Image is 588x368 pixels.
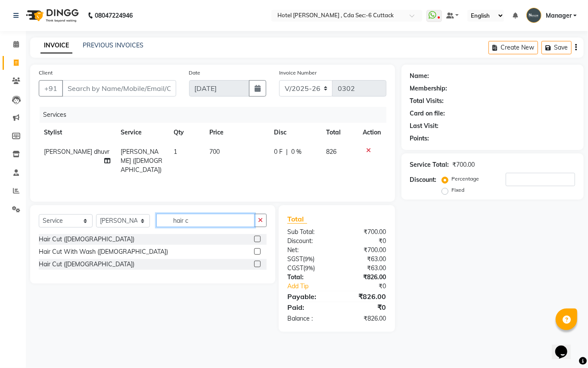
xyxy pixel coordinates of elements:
div: Payable: [281,291,337,302]
div: ₹63.00 [337,255,393,264]
div: ( ) [281,264,337,273]
div: Discount: [281,237,337,246]
span: 0 F [274,147,283,156]
div: Total Visits: [410,97,444,106]
button: Save [541,41,572,54]
button: Create New [488,41,538,54]
span: 700 [209,148,220,156]
div: Balance : [281,314,337,323]
div: Hair Cut ([DEMOGRAPHIC_DATA]) [39,260,134,269]
span: 826 [326,148,336,156]
span: 0 % [292,147,302,156]
span: [PERSON_NAME] ([DEMOGRAPHIC_DATA]) [121,148,162,174]
div: ₹700.00 [453,160,475,169]
div: Service Total: [410,160,449,169]
a: Add Tip [281,282,346,291]
label: Client [39,69,53,77]
div: Sub Total: [281,228,337,237]
label: Fixed [452,186,465,194]
span: SGST [287,255,303,263]
div: Last Visit: [410,122,439,131]
th: Qty [169,123,204,142]
div: Hair Cut ([DEMOGRAPHIC_DATA]) [39,235,134,244]
div: ₹700.00 [337,246,393,255]
div: ₹700.00 [337,228,393,237]
div: ( ) [281,255,337,264]
div: Points: [410,134,429,143]
th: Total [321,123,358,142]
a: INVOICE [40,38,72,53]
input: Search by Name/Mobile/Email/Code [62,80,176,97]
div: Hair Cut With Wash ([DEMOGRAPHIC_DATA]) [39,247,168,256]
div: ₹0 [337,237,393,246]
div: Net: [281,246,337,255]
div: Name: [410,72,429,81]
label: Percentage [452,175,479,183]
span: 1 [174,148,177,156]
div: ₹0 [337,302,393,312]
div: Card on file: [410,109,445,118]
div: ₹826.00 [337,273,393,282]
img: Manager [526,8,541,23]
label: Date [189,69,201,77]
span: 9% [305,256,313,262]
span: 9% [305,265,313,271]
th: Service [115,123,169,142]
img: logo [22,3,81,28]
b: 08047224946 [95,3,133,28]
div: ₹826.00 [337,291,393,302]
th: Disc [269,123,321,142]
label: Invoice Number [279,69,317,77]
span: Total [287,215,307,224]
div: Services [40,107,393,123]
a: PREVIOUS INVOICES [83,41,143,49]
div: Total: [281,273,337,282]
div: Discount: [410,175,437,184]
th: Price [204,123,269,142]
span: CGST [287,264,303,272]
div: Paid: [281,302,337,312]
div: ₹826.00 [337,314,393,323]
button: +91 [39,80,63,97]
span: Manager [546,11,572,20]
span: | [286,147,288,156]
div: ₹63.00 [337,264,393,273]
div: ₹0 [346,282,393,291]
span: [PERSON_NAME] dhuvr [44,148,109,156]
th: Stylist [39,123,115,142]
div: Membership: [410,84,448,93]
input: Search or Scan [156,214,255,227]
th: Action [358,123,386,142]
iframe: chat widget [552,334,579,359]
